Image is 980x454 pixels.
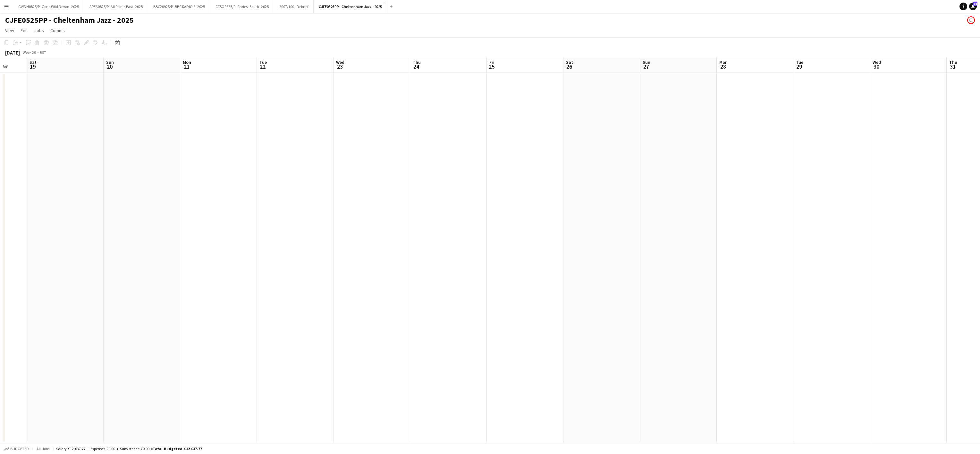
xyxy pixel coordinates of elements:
[565,63,573,70] span: 26
[153,446,202,451] span: Total Budgeted £12 037.77
[718,63,728,70] span: 28
[183,59,191,65] span: Mon
[259,59,267,65] span: Tue
[412,63,421,70] span: 24
[32,26,46,35] a: Jobs
[29,63,37,70] span: 19
[106,59,114,65] span: Sun
[413,59,421,65] span: Thu
[948,63,957,70] span: 31
[258,63,267,70] span: 22
[50,28,65,33] span: Comms
[34,28,44,33] span: Jobs
[5,15,134,25] h1: CJFE0525PP - Cheltenham Jazz - 2025
[21,28,28,33] span: Edit
[872,63,881,70] span: 30
[40,50,46,55] div: BST
[314,0,387,13] button: CJFE0525PP - Cheltenham Jazz - 2025
[84,0,148,13] button: APEA0825/P- All Points East- 2025
[5,28,14,33] span: View
[967,16,975,24] app-user-avatar: Suzanne Edwards
[335,63,344,70] span: 23
[35,446,51,451] span: All jobs
[488,63,494,70] span: 25
[13,0,84,13] button: GWDN0825/P- Gone Wild Devon- 2025
[148,0,210,13] button: BBC20925/P- BBC RADIO 2- 2025
[336,59,344,65] span: Wed
[3,445,30,452] button: Budgeted
[3,26,17,35] a: View
[30,59,37,65] span: Sat
[973,2,977,6] span: 84
[949,59,957,65] span: Thu
[182,63,191,70] span: 21
[48,26,67,35] a: Comms
[56,446,202,451] div: Salary £12 037.77 + Expenses £0.00 + Subsistence £0.00 =
[969,3,977,10] a: 84
[274,0,314,13] button: 2007/100 - Debrief
[795,63,803,70] span: 29
[105,63,114,70] span: 20
[796,59,803,65] span: Tue
[10,447,29,451] span: Budgeted
[642,63,650,70] span: 27
[873,59,881,65] span: Wed
[489,59,494,65] span: Fri
[643,59,650,65] span: Sun
[5,49,20,56] div: [DATE]
[18,26,30,35] a: Edit
[566,59,573,65] span: Sat
[210,0,274,13] button: CFSO0825/P- Carfest South- 2025
[719,59,728,65] span: Mon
